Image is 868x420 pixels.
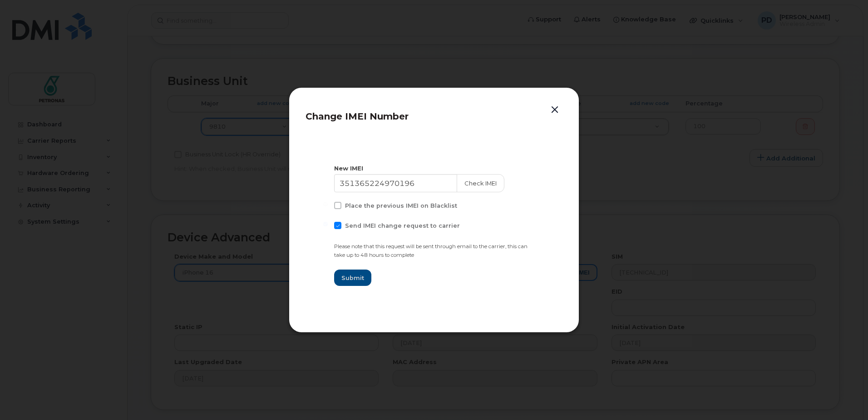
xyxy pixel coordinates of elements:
[345,222,460,229] span: Send IMEI change request to carrier
[323,202,328,206] input: Place the previous IMEI on Blacklist
[323,222,328,226] input: Send IMEI change request to carrier
[341,274,364,282] span: Submit
[457,174,504,192] button: Check IMEI
[345,202,457,209] span: Place the previous IMEI on Blacklist
[306,111,409,122] span: Change IMEI Number
[334,243,528,258] small: Please note that this request will be sent through email to the carrier, this can take up to 48 h...
[334,270,371,286] button: Submit
[334,164,534,173] div: New IMEI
